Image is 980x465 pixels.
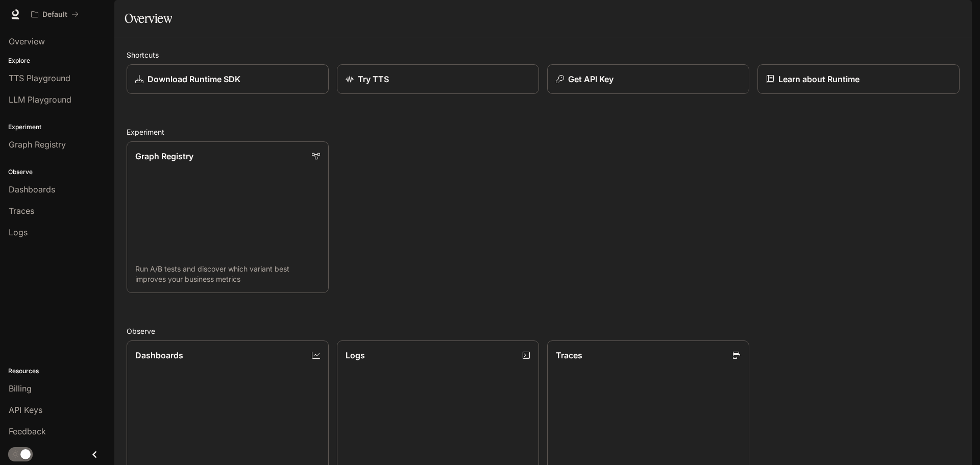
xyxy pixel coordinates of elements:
[125,8,172,29] h1: Overview
[346,349,365,361] p: Logs
[127,141,329,293] a: Graph RegistryRun A/B tests and discover which variant best improves your business metrics
[135,150,193,162] p: Graph Registry
[135,264,320,284] p: Run A/B tests and discover which variant best improves your business metrics
[556,349,582,361] p: Traces
[42,10,67,19] p: Default
[127,64,329,94] a: Download Runtime SDK
[127,127,960,137] h2: Experiment
[568,73,614,85] p: Get API Key
[778,73,860,85] p: Learn about Runtime
[547,64,749,94] button: Get API Key
[358,73,389,85] p: Try TTS
[337,64,539,94] a: Try TTS
[127,326,960,336] h2: Observe
[135,349,183,361] p: Dashboards
[27,4,83,25] button: All workspaces
[127,50,960,60] h2: Shortcuts
[757,64,960,94] a: Learn about Runtime
[148,73,240,85] p: Download Runtime SDK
